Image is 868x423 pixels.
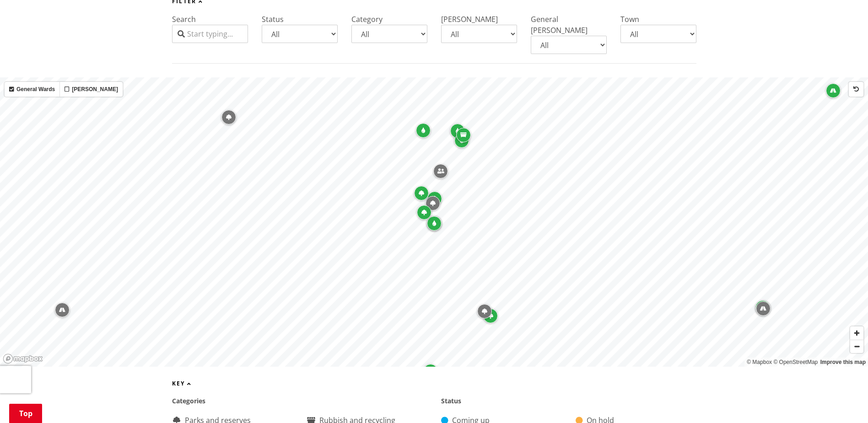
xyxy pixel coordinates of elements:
div: Map marker [433,164,448,179]
label: [PERSON_NAME] [59,82,123,97]
div: Map marker [423,364,438,379]
button: Zoom in [850,326,863,340]
a: Improve this map [820,359,866,365]
a: Mapbox homepage [3,353,43,364]
label: [PERSON_NAME] [441,14,498,24]
div: Map marker [414,186,429,201]
label: General Wards [5,82,59,97]
div: Map marker [417,205,431,220]
input: Start typing... [172,25,248,43]
iframe: Messenger Launcher [826,385,859,418]
div: Map marker [756,301,771,316]
label: Status [262,14,284,24]
div: Map marker [755,300,770,315]
div: Map marker [477,304,492,319]
div: Map marker [426,196,440,211]
div: Map marker [416,123,431,138]
div: Categories [172,396,427,406]
div: Map marker [826,83,841,98]
a: Top [9,404,42,423]
button: Zoom out [850,340,863,353]
div: Map marker [221,110,236,125]
div: Map marker [55,303,70,317]
div: Map marker [454,133,469,148]
button: Key [172,380,192,387]
div: Map marker [427,191,442,206]
label: Town [620,14,639,24]
button: Reset [849,82,863,97]
label: Category [351,14,383,24]
a: Mapbox [747,359,772,365]
a: OpenStreetMap [773,359,818,365]
label: Search [172,14,196,24]
div: Map marker [427,216,442,231]
label: General [PERSON_NAME] [531,14,588,35]
span: Zoom out [850,340,863,353]
div: Map marker [456,128,471,142]
div: Status [441,396,696,406]
div: Map marker [450,124,465,138]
